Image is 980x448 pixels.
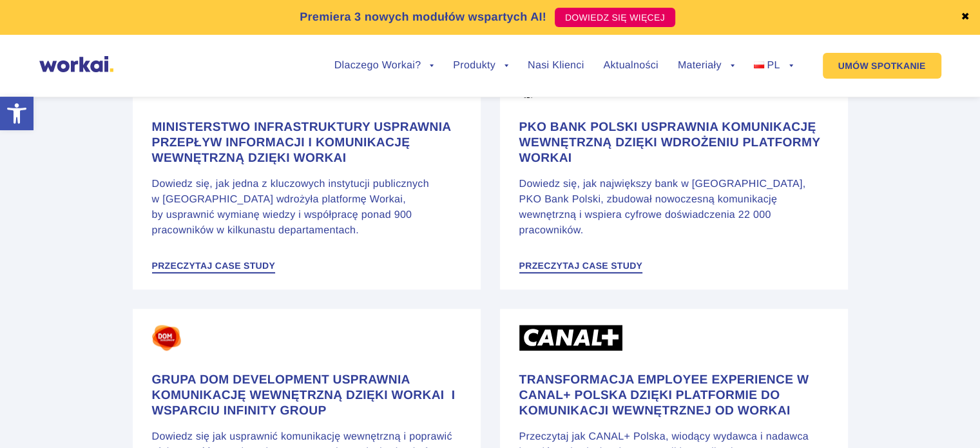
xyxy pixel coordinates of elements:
[519,120,829,166] h4: PKO Bank Polski usprawnia komunikację wewnętrzną dzięki wdrożeniu platformy Workai
[453,61,508,71] a: Produkty
[519,177,829,239] p: Dowiedz się, jak największy bank w [GEOGRAPHIC_DATA], PKO Bank Polski, zbudował nowoczesną komuni...
[490,46,858,299] a: PKO Bank Polski usprawnia komunikację wewnętrzną dzięki wdrożeniu platformy Workai Dowiedz się, j...
[519,261,643,270] span: Przeczytaj case study
[519,373,829,419] h4: Transformacja employee experience w CANAL+ Polska dzięki platformie do komunikacji wewnętrznej od...
[767,60,780,71] span: PL
[334,61,434,71] a: Dlaczego Workai?
[528,61,584,71] a: Nasi Klienci
[123,46,490,299] a: Ministerstwo Infrastruktury usprawnia przepływ informacji i komunikację wewnętrzną dzięki Workai ...
[823,53,941,79] a: UMÓW SPOTKANIE
[678,61,735,71] a: Materiały
[6,337,354,442] iframe: Popup CTA
[603,61,658,71] a: Aktualności
[300,8,546,26] p: Premiera 3 nowych modułów wspartych AI!
[152,261,276,270] span: Przeczytaj case study
[961,12,970,23] a: ✖
[555,8,675,27] a: DOWIEDZ SIĘ WIĘCEJ
[152,120,461,166] h4: Ministerstwo Infrastruktury usprawnia przepływ informacji i komunikację wewnętrzną dzięki Workai
[152,177,461,239] p: Dowiedz się, jak jedna z kluczowych instytucji publicznych w [GEOGRAPHIC_DATA] wdrożyła platformę...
